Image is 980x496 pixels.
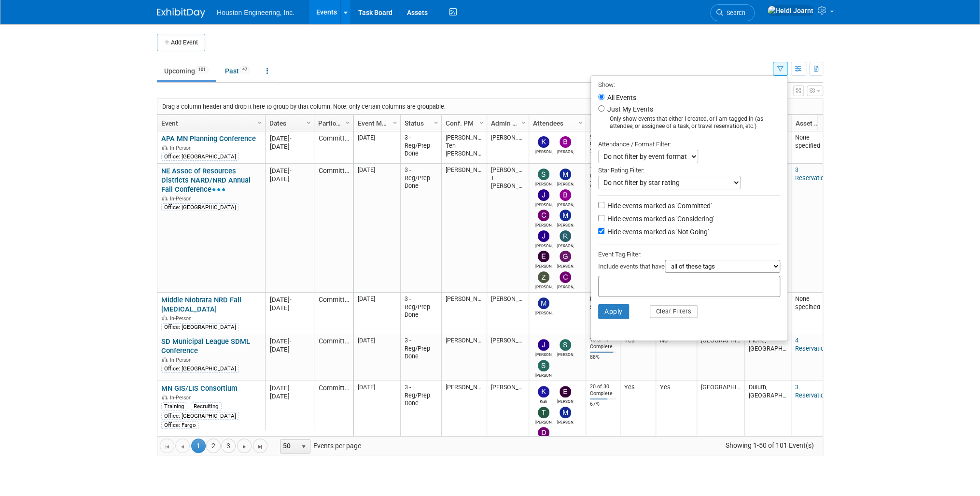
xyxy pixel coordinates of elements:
[170,357,195,363] span: In-Person
[170,196,195,202] span: In-Person
[605,94,636,101] label: All Events
[575,115,586,129] a: Column Settings
[487,293,529,334] td: [PERSON_NAME]
[391,119,399,127] span: Column Settings
[344,119,351,127] span: Column Settings
[590,295,616,311] div: None specified
[598,163,780,176] div: Star Rating Filter:
[560,210,571,221] img: Mike Van Hove
[161,384,238,393] a: MN GIS/LIS Consortium
[598,249,780,260] div: Event Tag Filter:
[289,167,291,174] span: -
[157,99,823,114] div: Drag a column header and drop it here to group by that column. Note: only certain columns are gro...
[161,153,239,160] div: Office: [GEOGRAPHIC_DATA]
[405,115,435,131] a: Status
[161,134,256,143] a: APA MN Planning Conference
[314,164,353,293] td: Committed
[218,62,257,80] a: Past47
[795,134,820,149] span: None specified
[535,397,552,404] div: Kiah Sagami
[560,339,571,351] img: Stan Hanson
[318,115,347,131] a: Participation
[269,304,309,312] div: [DATE]
[538,407,549,418] img: Tanner Wilson
[269,384,309,392] div: [DATE]
[161,115,259,131] a: Event
[605,227,709,237] label: Hide events marked as 'Not Going'
[557,180,574,186] div: Michael Sotak
[538,386,549,397] img: Kiah Sagami
[269,134,309,142] div: [DATE]
[343,115,353,129] a: Column Settings
[656,381,697,448] td: Yes
[441,334,487,381] td: [PERSON_NAME]
[538,360,549,371] img: Sam Trebilcock
[697,334,744,381] td: [GEOGRAPHIC_DATA]
[269,337,309,345] div: [DATE]
[269,345,309,354] div: [DATE]
[560,169,571,180] img: Michael Sotak
[538,136,549,148] img: Kyle Ten Napel
[358,115,394,131] a: Event Month
[557,283,574,289] div: Chris Furman
[538,298,549,309] img: Mike Van Hove
[557,148,574,154] div: Brett Gunderson
[191,402,222,410] div: Recruiting
[255,115,266,129] a: Column Settings
[487,334,529,381] td: [PERSON_NAME]
[487,381,529,448] td: [PERSON_NAME]
[400,381,441,448] td: 3 - Reg/Prep Done
[590,166,616,179] div: 17 of 18 Complete
[557,397,574,404] div: Erik Nelson
[269,392,309,400] div: [DATE]
[535,371,552,378] div: Sam Trebilcock
[650,305,698,318] button: Clear Filters
[535,148,552,154] div: Kyle Ten Napel
[191,439,206,453] span: 1
[557,418,574,425] div: Megan Otten
[538,427,549,439] img: David Orthengren
[538,169,549,180] img: Sara Mechtenberg
[161,323,239,331] div: Office: [GEOGRAPHIC_DATA]
[161,167,251,194] a: NE Assoc of Resources Districts NARD/NRD Annual Fall Conference
[560,251,571,262] img: Gregg Thielman
[533,115,579,131] a: Attendees
[269,142,309,151] div: [DATE]
[538,189,549,201] img: Janel Kaufman
[590,134,616,147] div: 9 of 9 Complete
[161,203,239,211] div: Office: [GEOGRAPHIC_DATA]
[161,421,199,429] div: Office: Fargo
[598,139,780,150] div: Attendance / Format Filter:
[314,131,353,164] td: Committed
[557,201,574,207] div: Bob Gregalunas
[314,381,353,448] td: Committed
[441,381,487,448] td: [PERSON_NAME]
[314,334,353,381] td: Committed
[491,115,522,131] a: Admin Lead
[557,242,574,248] div: Ryan Roenigk
[487,131,529,164] td: [PERSON_NAME]
[239,66,250,73] span: 47
[268,439,371,453] span: Events per page
[441,293,487,334] td: [PERSON_NAME]
[289,384,291,392] span: -
[162,196,168,200] img: In-Person Event
[723,9,745,16] span: Search
[157,34,205,51] button: Add Event
[354,293,400,334] td: [DATE]
[269,167,309,175] div: [DATE]
[560,386,571,397] img: Erik Nelson
[400,293,441,334] td: 3 - Reg/Prep Done
[157,8,205,18] img: ExhibitDay
[160,439,174,453] a: Go to the first page
[476,115,487,129] a: Column Settings
[795,166,831,181] a: 3 Reservations
[256,119,264,127] span: Column Settings
[538,271,549,283] img: Zach Herrmann
[795,337,831,352] a: 4 Reservations
[710,4,755,21] a: Search
[477,119,485,127] span: Column Settings
[744,381,791,448] td: Duluth, [GEOGRAPHIC_DATA]
[162,145,168,150] img: In-Person Event
[590,151,616,158] div: 100%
